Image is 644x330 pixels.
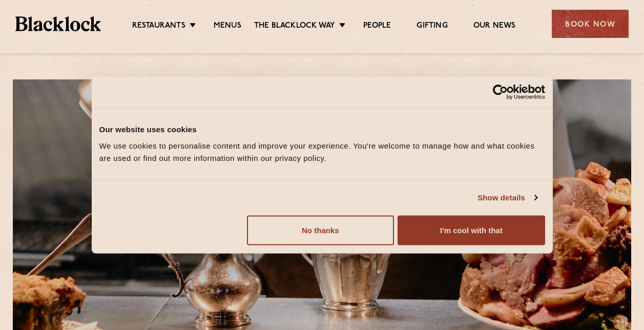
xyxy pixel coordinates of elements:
[132,21,185,32] a: Restaurants
[398,215,545,245] button: I'm cool with that
[417,21,447,32] a: Gifting
[477,192,537,204] a: Show details
[473,21,516,32] a: Our News
[99,139,545,164] div: We use cookies to personalise content and improve your experience. You're welcome to manage how a...
[214,21,241,32] a: Menus
[99,123,545,136] div: Our website uses cookies
[363,21,391,32] a: People
[254,21,335,32] a: The Blacklock Way
[552,10,629,38] div: Book Now
[15,16,101,31] img: BL_Textured_Logo-footer-cropped.svg
[455,85,545,100] a: Usercentrics Cookiebot - opens in a new window
[247,215,394,245] button: No thanks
